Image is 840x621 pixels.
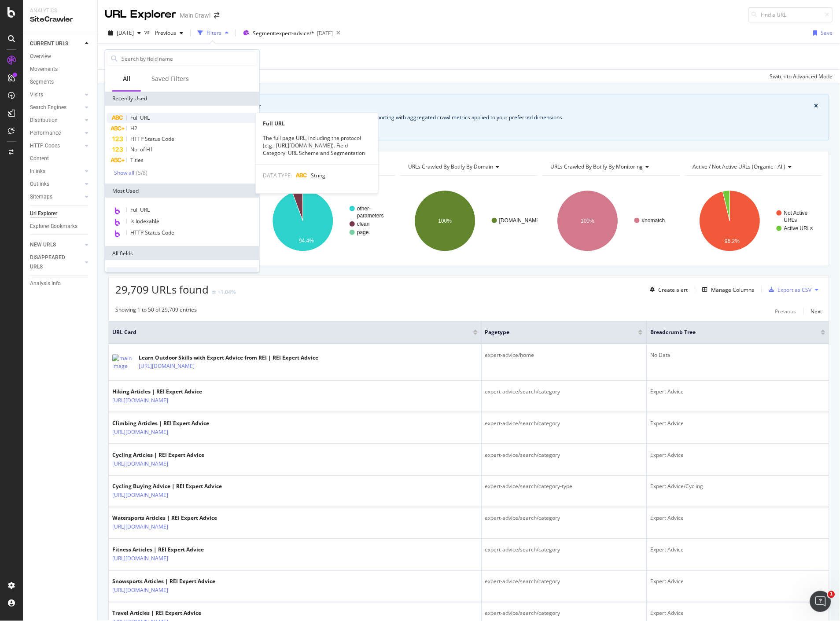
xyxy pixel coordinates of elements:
text: 96.2% [725,239,740,245]
div: Expert Advice [650,578,825,586]
div: Analytics [30,7,90,15]
a: Segments [30,77,91,87]
div: CURRENT URLS [30,39,68,48]
div: Expert Advice [650,514,825,522]
div: No Data [650,351,825,359]
a: Url Explorer [30,209,91,218]
div: expert-advice/home [485,351,643,359]
div: Url Explorer [30,209,57,218]
div: Manage Columns [711,286,755,294]
div: Next [811,308,822,315]
div: expert-advice/search/category [485,578,643,586]
a: Sitemaps [30,192,82,202]
div: Distribution [30,116,58,125]
div: Hiking Articles | REI Expert Advice [112,388,206,396]
div: Snowsports Articles | REI Expert Advice [112,578,215,586]
div: expert-advice/search/category [485,451,643,459]
div: Create alert [659,286,688,294]
svg: A chart. [400,183,538,259]
div: [DATE] [317,29,333,37]
div: info banner [108,95,829,140]
a: [URL][DOMAIN_NAME] [112,491,168,500]
span: Full URL [130,206,150,213]
a: Explorer Bookmarks [30,222,91,231]
a: CURRENT URLS [30,39,82,48]
img: main image [112,354,134,370]
a: DISAPPEARED URLS [30,253,82,272]
div: Crawl metrics are now in the RealKeywords Explorer [128,102,814,110]
div: Fitness Articles | REI Expert Advice [112,546,206,554]
div: Travel Articles | REI Expert Advice [112,610,206,617]
a: Movements [30,65,91,74]
div: arrow-right-arrow-left [214,12,219,18]
div: expert-advice/search/category [485,514,643,522]
div: expert-advice/search/category [485,610,643,617]
button: Save [810,26,833,40]
span: Active / Not Active URLs (organic - all) [693,163,786,170]
span: HTTP Status Code [130,229,174,236]
text: page [357,229,369,235]
div: Expert Advice [650,388,825,396]
svg: A chart. [685,183,822,259]
div: expert-advice/search/category [485,546,643,554]
button: Create alert [647,283,688,297]
h4: Active / Not Active URLs [691,160,814,174]
a: Inlinks [30,167,82,176]
div: Sitemaps [30,192,52,202]
div: Content [30,154,49,163]
button: Manage Columns [699,284,755,295]
h4: URLs Crawled By Botify By monitoring [549,160,672,174]
span: URLs Crawled By Botify By monitoring [551,163,643,170]
div: Climbing Articles | REI Expert Advice [112,419,209,427]
div: +1.04% [217,288,236,296]
div: Movements [30,65,58,74]
a: [URL][DOMAIN_NAME] [112,523,168,532]
div: Most Used [105,184,259,198]
div: Full URL [256,120,378,128]
div: Analysis Info [30,279,61,288]
div: The full page URL, including the protocol (e.g., [URL][DOMAIN_NAME]). Field Category: URL Scheme ... [256,135,378,157]
div: expert-advice/search/category [485,419,643,427]
div: Save [821,29,833,37]
div: Main Crawl [180,11,210,20]
button: Export as CSV [766,283,812,297]
span: 29,709 URLs found [115,282,209,297]
button: Next [811,306,822,316]
a: [URL][DOMAIN_NAME] [112,586,168,595]
a: Analysis Info [30,279,91,288]
button: close banner [812,100,821,112]
a: Distribution [30,116,82,125]
div: Switch to Advanced Mode [770,73,833,80]
div: Expert Advice [650,610,825,617]
div: Cycling Articles | REI Expert Advice [112,451,206,459]
text: 100% [581,218,594,224]
span: Titles [130,156,144,164]
div: Expert Advice [650,419,825,427]
a: [URL][DOMAIN_NAME] [112,396,168,405]
div: Explorer Bookmarks [30,222,77,231]
img: Equal [212,291,216,294]
h4: URLs Crawled By Botify By domain [406,160,530,174]
div: All fields [105,246,259,260]
div: Export as CSV [778,286,812,294]
text: other- [357,206,371,212]
button: Switch to Advanced Mode [766,70,833,84]
div: Visits [30,90,43,99]
a: NEW URLS [30,240,82,250]
span: Full URL [130,114,150,121]
span: vs [144,28,151,36]
a: [URL][DOMAIN_NAME] [139,362,195,371]
a: Overview [30,52,91,61]
span: String [311,172,325,179]
a: Performance [30,129,82,138]
span: URLs Crawled By Botify By domain [408,163,493,170]
span: HTTP Status Code [130,135,174,143]
div: Performance [30,129,61,138]
div: Saved Filters [151,74,189,83]
div: Previous [775,308,796,315]
span: No. of H1 [130,146,153,153]
text: parameters [357,213,384,219]
text: URLs [784,217,797,223]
